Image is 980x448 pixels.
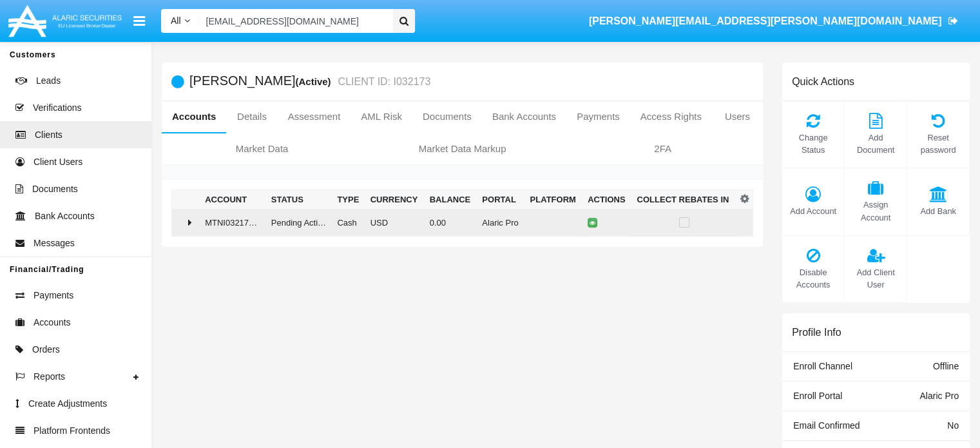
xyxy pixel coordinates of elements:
span: Bank Accounts [35,209,95,223]
small: CLIENT ID: I032173 [335,77,431,87]
th: Actions [582,190,631,209]
span: Client Users [34,155,82,169]
th: Type [332,190,365,209]
span: Add Account [789,205,838,217]
span: Messages [34,237,75,250]
th: Currency [365,190,425,209]
td: Cash [332,209,365,237]
a: All [161,14,200,28]
span: Reset password [914,131,963,156]
span: Accounts [34,316,71,329]
span: Add Document [851,131,900,156]
span: Create Adjustments [28,397,107,411]
a: Market Data Markup [362,133,562,164]
a: Documents [412,101,482,132]
a: Assessment [278,101,351,132]
span: Add Bank [914,205,963,217]
h6: Profile Info [792,326,841,338]
span: Verifications [33,101,81,115]
div: (Active) [295,74,334,89]
img: Logo image [6,2,124,40]
input: Search [200,9,389,33]
th: Platform [525,190,583,209]
span: Platform Frontends [34,424,110,438]
span: All [171,15,181,26]
span: Email Confirmed [793,420,860,431]
td: USD [365,209,425,237]
a: Bank Accounts [482,101,566,132]
a: AML Risk [351,101,412,132]
a: Users [712,101,763,132]
td: Alaric Pro [477,209,524,237]
span: Add Client User [851,266,900,291]
td: Pending Activation [266,209,332,237]
span: [PERSON_NAME][EMAIL_ADDRESS][PERSON_NAME][DOMAIN_NAME] [589,15,942,26]
th: Portal [477,190,524,209]
th: Status [266,190,332,209]
a: Market Data [162,133,362,164]
span: Disable Accounts [789,266,838,291]
th: Balance [425,190,477,209]
span: Change Status [789,131,838,156]
span: No [947,420,959,431]
a: Accounts [162,101,226,132]
td: MTNI032173AC1 [200,209,266,237]
a: [PERSON_NAME][EMAIL_ADDRESS][PERSON_NAME][DOMAIN_NAME] [582,3,964,39]
a: Access Rights [630,101,712,132]
span: Orders [32,343,60,356]
span: Documents [32,182,78,196]
span: Enroll Channel [793,361,852,371]
h5: [PERSON_NAME] [189,74,430,89]
span: Enroll Portal [793,391,842,401]
th: Collect Rebates In [631,190,736,209]
span: Payments [34,289,73,302]
a: Details [226,101,277,132]
span: Offline [933,361,959,371]
span: Assign Account [851,199,900,223]
td: 0.00 [425,209,477,237]
span: Alaric Pro [919,391,959,401]
span: Clients [35,128,62,142]
span: Leads [36,74,61,88]
h6: Quick Actions [792,75,854,88]
span: Reports [34,370,65,384]
a: Payments [566,101,630,132]
th: Account [200,190,266,209]
a: 2FA [562,133,763,164]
